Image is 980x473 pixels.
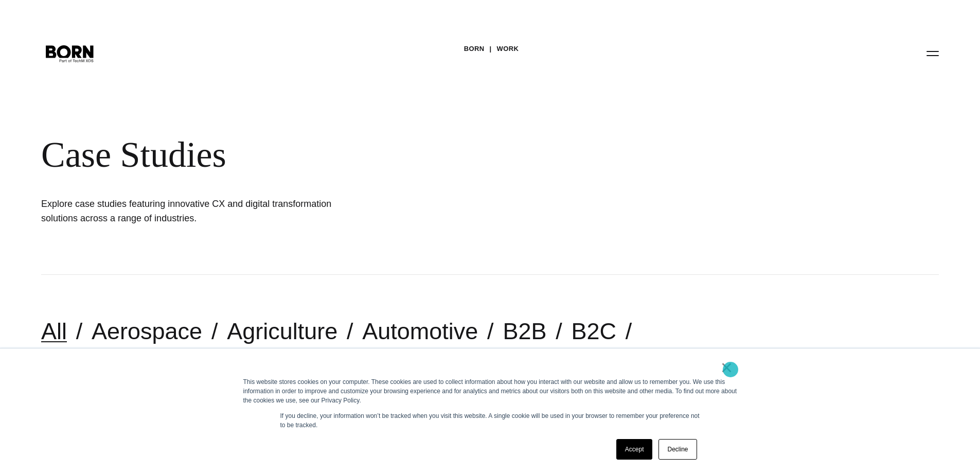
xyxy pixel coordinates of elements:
a: BORN [464,41,485,57]
a: B2C [571,318,616,344]
button: Open [920,42,945,64]
a: × [721,363,733,372]
div: This website stores cookies on your computer. These cookies are used to collect information about... [243,377,737,405]
a: Decline [658,439,697,460]
a: Automotive [362,318,478,344]
a: Work [497,41,519,57]
a: Agriculture [227,318,337,344]
p: If you decline, your information won’t be tracked when you visit this website. A single cookie wi... [280,411,700,430]
div: Case Studies [41,134,628,176]
a: Accept [616,439,653,460]
a: All [41,318,67,344]
a: Aerospace [92,318,202,344]
a: B2B [503,318,546,344]
h1: Explore case studies featuring innovative CX and digital transformation solutions across a range ... [41,197,350,225]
